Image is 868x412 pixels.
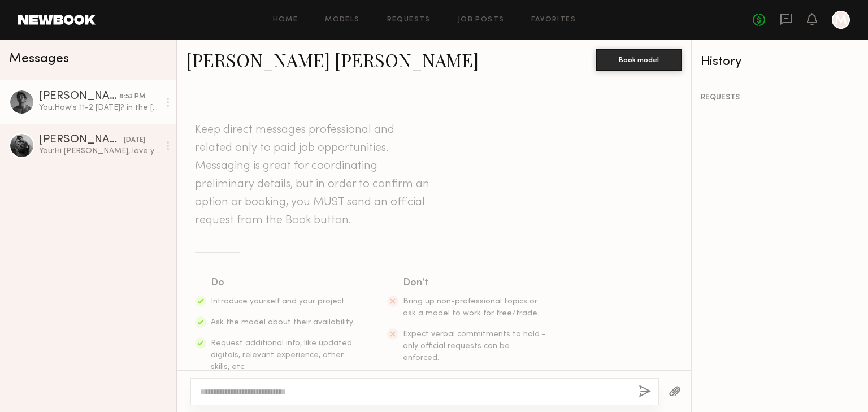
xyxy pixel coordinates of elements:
a: Favorites [531,16,576,24]
div: History [701,55,859,68]
span: Bring up non-professional topics or ask a model to work for free/trade. [403,298,539,317]
a: Home [273,16,298,24]
span: Request additional info, like updated digitals, relevant experience, other skills, etc. [211,340,352,371]
div: [DATE] [124,135,145,146]
a: Models [325,16,359,24]
a: [PERSON_NAME] [PERSON_NAME] [186,47,479,72]
div: Don’t [403,275,548,291]
header: Keep direct messages professional and related only to paid job opportunities. Messaging is great ... [195,121,432,229]
a: M [832,11,850,29]
a: Job Posts [458,16,505,24]
div: [PERSON_NAME] [39,135,124,146]
button: Book model [596,49,682,71]
div: REQUESTS [701,94,859,102]
span: Introduce yourself and your project. [211,298,346,305]
span: Messages [9,53,69,66]
span: Expect verbal commitments to hold - only official requests can be enforced. [403,331,546,362]
div: 8:53 PM [119,92,145,102]
a: Requests [387,16,431,24]
div: You: How's 11-2 [DATE]? in the [GEOGRAPHIC_DATA] downtown [39,102,159,113]
div: [PERSON_NAME] [PERSON_NAME] [39,91,119,102]
span: Ask the model about their availability. [211,319,354,326]
a: Book model [596,54,682,64]
div: Do [211,275,355,291]
div: You: Hi [PERSON_NAME], love your portfolio and wanted to see if you'd have any interest in modeli... [39,146,159,157]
